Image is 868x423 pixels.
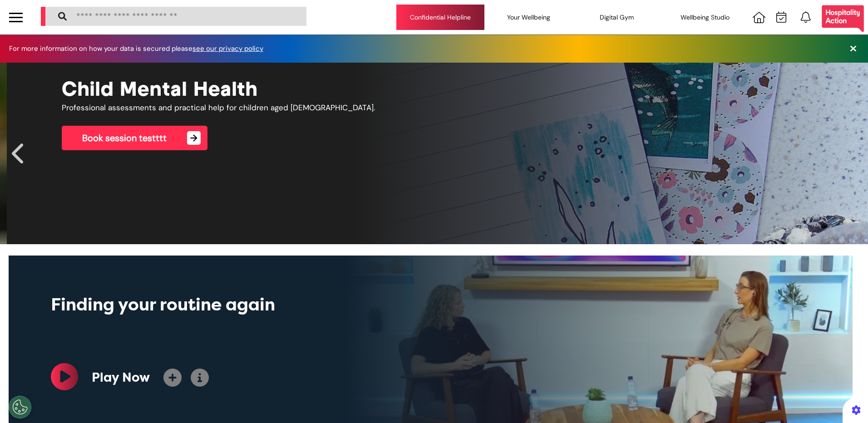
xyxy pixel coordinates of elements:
[62,126,207,150] a: Book session testttt→
[396,5,484,30] div: Confidential Helpline
[62,76,819,101] h1: Child Mental Health
[572,5,661,30] div: Digital Gym
[92,368,150,387] div: Play Now
[661,5,749,30] div: Wellbeing Studio
[51,292,515,318] div: Finding your routine again
[9,45,272,52] div: For more information on how your data is secured please
[484,5,572,30] div: Your Wellbeing
[187,131,201,145] span: →
[62,103,422,112] h4: Professional assessments and practical help for children aged [DEMOGRAPHIC_DATA].
[9,396,31,418] button: Open Preferences
[192,44,263,53] a: see our privacy policy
